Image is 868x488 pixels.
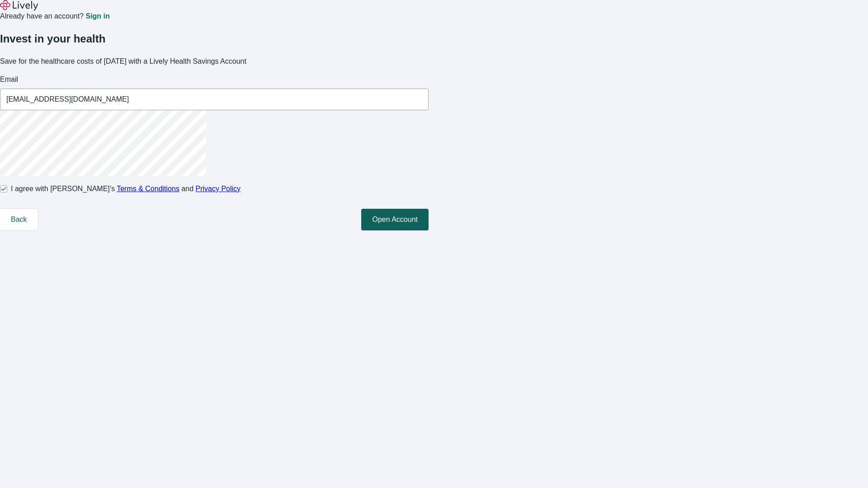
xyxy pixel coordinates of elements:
[11,183,241,194] span: I agree with [PERSON_NAME]’s and
[196,185,241,192] a: Privacy Policy
[361,209,429,230] button: Open Account
[117,185,179,192] a: Terms & Conditions
[85,13,109,20] a: Sign in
